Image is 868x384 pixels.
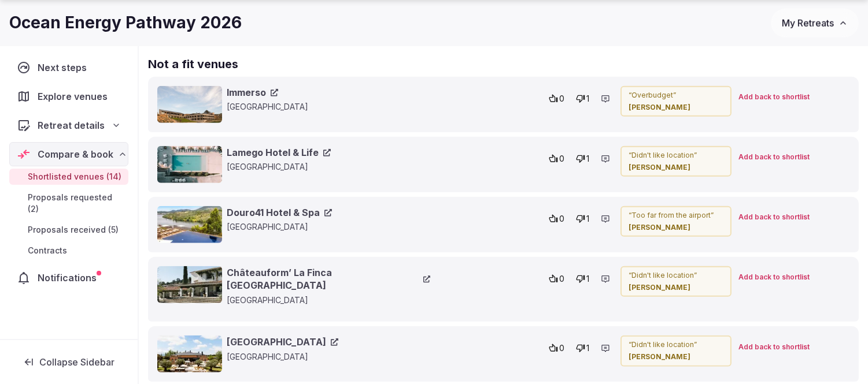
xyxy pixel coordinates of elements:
a: Proposals received (5) [9,222,128,238]
span: 0 [559,342,564,354]
span: Contracts [28,245,67,256]
cite: [PERSON_NAME] [629,283,723,293]
p: [GEOGRAPHIC_DATA] [227,221,430,233]
p: [GEOGRAPHIC_DATA] [227,161,430,173]
span: Add back to shortlist [738,152,810,162]
span: 0 [559,93,564,105]
p: [GEOGRAPHIC_DATA] [227,294,430,306]
a: Shortlisted venues (14) [9,169,128,185]
span: 1 [586,93,589,105]
p: “ Didn't like location ” [629,271,723,281]
img: Douro41 Hotel & Spa cover photo [157,206,222,243]
a: Explore venues [9,84,128,109]
button: 1 [572,340,593,356]
button: 0 [545,211,568,227]
p: “ Too far from the airport ” [629,211,723,221]
span: Collapse Sidebar [39,356,114,368]
span: Notifications [38,271,101,285]
h2: Not a fit venues [148,56,859,72]
img: Lamego Hotel & Life cover photo [157,146,222,183]
h1: Ocean Energy Pathway 2026 [9,12,242,34]
p: [GEOGRAPHIC_DATA] [227,101,430,113]
button: My Retreats [771,9,859,38]
a: Lamego Hotel & Life [227,146,331,159]
a: Next steps [9,55,128,80]
span: 1 [586,153,589,165]
a: Douro41 Hotel & Spa [227,206,332,219]
a: [GEOGRAPHIC_DATA] [227,335,338,348]
a: Notifications [9,266,128,290]
p: “ Didn't like location ” [629,340,723,350]
img: Immerso cover photo [157,86,222,123]
button: 0 [545,151,568,167]
span: 1 [586,342,589,354]
span: Next steps [38,61,91,74]
img: Châteauform’ La Finca El Bosque cover photo [157,266,222,303]
span: 0 [559,273,564,285]
span: Add back to shortlist [738,342,810,352]
cite: [PERSON_NAME] [629,163,723,173]
button: 1 [572,271,593,287]
span: Retreat details [38,118,105,132]
span: My Retreats [782,17,834,29]
button: 0 [545,271,568,287]
span: 1 [586,213,589,225]
p: “ Didn't like location ” [629,151,723,161]
cite: [PERSON_NAME] [629,223,723,233]
button: Collapse Sidebar [9,349,128,375]
span: 0 [559,213,564,225]
span: 1 [586,273,589,285]
a: Châteauform’ La Finca [GEOGRAPHIC_DATA] [227,266,430,292]
button: 0 [545,91,568,107]
span: Compare & book [38,147,113,161]
a: Contracts [9,243,128,259]
span: Add back to shortlist [738,212,810,222]
p: “ Overbudget ” [629,91,723,100]
button: 1 [572,151,593,167]
p: [GEOGRAPHIC_DATA] [227,351,430,363]
span: Add back to shortlist [738,92,810,102]
span: 0 [559,153,564,165]
cite: [PERSON_NAME] [629,352,723,362]
span: Add back to shortlist [738,273,810,282]
span: Shortlisted venues (14) [28,171,121,182]
button: 0 [545,340,568,356]
span: Explore venues [38,90,112,103]
span: Proposals requested (2) [28,192,124,215]
button: 1 [572,91,593,107]
span: Proposals received (5) [28,224,119,236]
a: Proposals requested (2) [9,189,128,217]
button: 1 [572,211,593,227]
img: Châteauform’ La Arena cover photo [157,335,222,372]
cite: [PERSON_NAME] [629,103,723,113]
a: Immerso [227,86,278,99]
